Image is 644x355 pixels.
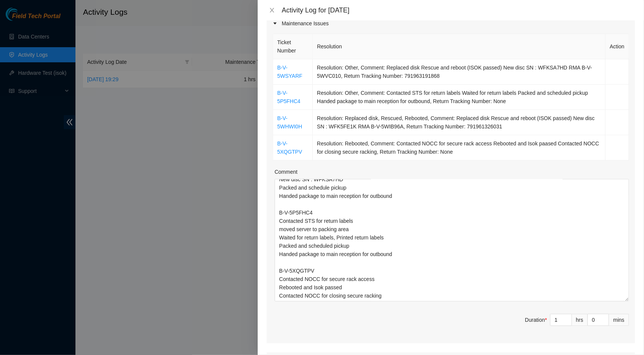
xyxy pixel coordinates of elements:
[267,7,277,14] button: Close
[313,59,606,85] td: Resolution: Other, Comment: Replaced disk Rescue and reboot (ISOK passed) New disc SN : WFKSA7HD ...
[277,115,302,130] a: B-V-5WHWI0H
[282,6,635,14] div: Activity Log for [DATE]
[275,168,298,176] label: Comment
[273,21,277,26] span: caret-right
[277,90,300,104] a: B-V-5P5FHC4
[269,7,275,13] span: close
[313,135,606,161] td: Resolution: Rebooted, Comment: Contacted NOCC for secure rack access Rebooted and Isok paased Con...
[606,34,629,59] th: Action
[609,314,629,326] div: mins
[572,314,588,326] div: hrs
[275,179,629,301] textarea: Comment
[277,140,302,155] a: B-V-5XQGTPV
[313,34,606,59] th: Resolution
[277,65,303,79] a: B-V-5WSYARF
[273,34,313,59] th: Ticket Number
[525,316,547,324] div: Duration
[267,15,635,32] div: Maintenance Issues
[313,85,606,110] td: Resolution: Other, Comment: Contacted STS for return labels Waited for return labels Packed and s...
[313,110,606,135] td: Resolution: Replaced disk, Rescued, Rebooted, Comment: Replaced disk Rescue and reboot (ISOK pass...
